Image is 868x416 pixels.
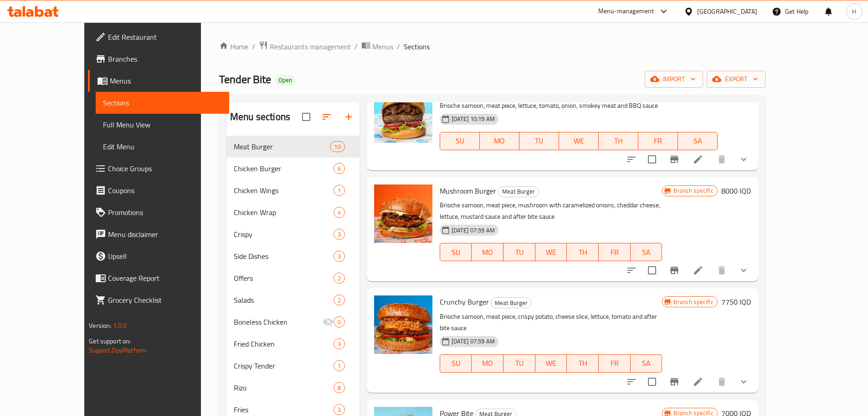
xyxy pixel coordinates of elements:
span: TH [602,134,635,147]
div: Meat Burger [491,297,532,308]
span: Side Dishes [234,251,334,262]
a: Coupons [88,179,229,201]
span: Promotions [108,207,222,218]
span: 8 [334,384,344,392]
span: Coverage Report [108,273,222,284]
svg: Show Choices [738,376,749,387]
div: items [334,163,345,174]
span: 2 [334,296,344,305]
div: items [334,295,345,305]
div: Fries [234,404,334,415]
span: Choice Groups [108,163,222,174]
span: TH [570,357,595,370]
span: WE [539,246,564,259]
div: items [334,404,345,415]
div: items [334,251,345,262]
span: Salads [234,295,334,305]
span: Select to update [642,372,662,391]
a: Edit Menu [96,136,229,158]
div: Chicken Burger6 [226,158,360,179]
span: Sections [404,41,430,52]
div: Crispy Tender1 [226,355,360,377]
div: items [334,185,345,196]
span: import [652,74,696,85]
div: Open [275,75,296,86]
li: / [252,41,255,52]
button: sort-choices [621,259,642,281]
a: Branches [88,48,229,70]
button: sort-choices [621,148,642,170]
button: SA [678,132,718,150]
button: SU [440,243,472,261]
span: Open [275,76,296,84]
span: Mushroom Burger [440,184,496,198]
span: Crunchy Burger [440,295,489,309]
span: 6 [334,164,344,173]
h6: 7750 IQD [721,295,751,308]
span: 0 [334,318,344,326]
a: Choice Groups [88,158,229,179]
button: MO [472,243,503,261]
span: Meat Burger [498,186,539,197]
span: SU [444,246,468,259]
button: show more [733,371,755,393]
span: export [714,74,758,85]
p: Brioche samoon, meat piece, lettuce, tomato, onion, smokey meat and BBQ sauce [440,100,718,111]
span: TH [570,246,595,259]
a: Promotions [88,201,229,223]
div: [GEOGRAPHIC_DATA] [697,6,757,16]
span: 1 [334,186,344,195]
div: Salads2 [226,289,360,311]
span: Version: [89,320,111,332]
div: Meat Burger10 [226,136,360,158]
span: Branch specific [670,298,717,306]
a: Coverage Report [88,267,229,289]
div: items [334,229,345,240]
button: TH [567,354,599,373]
span: Edit Menu [103,141,222,152]
span: Branches [108,53,222,64]
button: WE [535,243,567,261]
button: SA [631,354,663,373]
div: Fried Chicken3 [226,333,360,355]
button: WE [535,354,567,373]
span: Rizo [234,382,334,393]
span: 2 [334,274,344,283]
a: Menus [88,70,229,92]
span: Tender Bite [219,69,271,90]
span: Crispy [234,229,334,240]
span: Upsell [108,251,222,262]
div: items [330,141,344,152]
button: delete [711,259,733,281]
div: Rizo8 [226,377,360,399]
a: Edit menu item [693,154,704,165]
img: BBQ Burger [374,84,432,143]
span: Branch specific [670,186,717,195]
h6: 8000 IQD [721,184,751,197]
a: Home [219,41,248,52]
button: sort-choices [621,371,642,393]
span: TU [523,134,555,147]
p: Brioche samoon, meat piece, crispy potato, cheese slice, lettuce, tomato and after bite sauce [440,311,663,334]
span: 1.0.0 [113,320,127,332]
a: Edit Restaurant [88,26,229,48]
svg: Show Choices [738,265,749,276]
button: Branch-specific-item [663,259,685,281]
a: Support.OpsPlatform [89,344,147,356]
button: TH [567,243,599,261]
span: Chicken Burger [234,163,334,174]
span: Offers [234,273,334,284]
button: TU [503,243,535,261]
img: Mushroom Burger [374,184,432,243]
button: TH [599,132,638,150]
a: Restaurants management [259,41,351,53]
span: 3 [334,230,344,239]
button: import [645,71,703,88]
span: Meat Burger [491,298,531,308]
button: FR [638,132,678,150]
div: Menu-management [598,6,654,17]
